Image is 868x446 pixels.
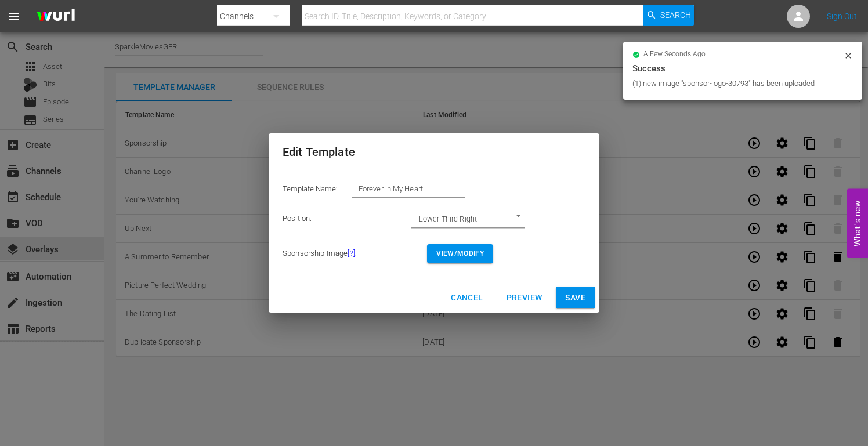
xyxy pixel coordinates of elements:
[643,50,706,59] span: a few seconds ago
[632,61,853,75] div: Success
[427,244,493,263] button: View/Modify
[283,204,427,235] td: Position:
[507,291,542,305] span: Preview
[497,287,552,309] button: Preview
[411,210,525,228] div: Lower Third Right
[451,291,483,305] span: Cancel
[847,188,868,258] button: Open Feedback Widget
[283,235,427,273] td: Sponsorship Image :
[28,3,84,30] img: ans4CAIJ8jUAAAAAAAAAAAAAAAAAAAAAAAAgQb4GAAAAAAAAAAAAAAAAAAAAAAAAJMjXAAAAAAAAAAAAAAAAAAAAAAAAgAT5G...
[436,248,484,260] span: View/Modify
[283,143,585,161] h2: Edit Template
[565,291,585,305] span: Save
[7,9,21,23] span: menu
[827,12,857,21] a: Sign Out
[632,78,841,89] div: (1) new image "sponsor-logo-30793" has been uploaded
[556,287,595,309] button: Save
[348,249,355,258] span: Updating the image takes effect immediately, regardless of whether the template is saved
[660,5,691,26] span: Search
[442,287,492,309] button: Cancel
[283,184,338,193] span: Template Name:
